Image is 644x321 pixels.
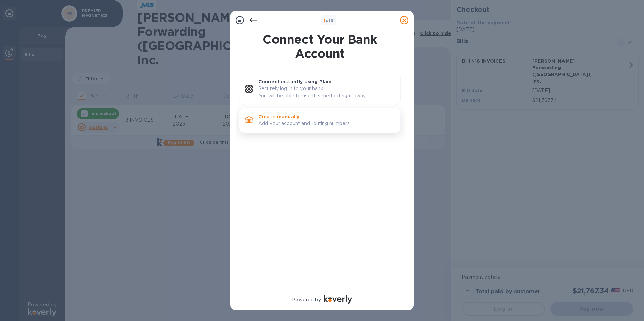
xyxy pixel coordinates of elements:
[324,18,334,23] b: of 3
[258,113,395,120] p: Create manually
[324,18,325,23] span: 1
[324,295,352,304] img: Logo
[292,296,321,304] p: Powered by
[258,85,395,99] p: Securely log in to your bank. You will be able to use this method right away.
[610,289,644,321] iframe: Chat Widget
[258,78,395,85] p: Connect instantly using Plaid
[258,120,395,127] p: Add your account and routing numbers.
[236,32,404,61] h1: Connect Your Bank Account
